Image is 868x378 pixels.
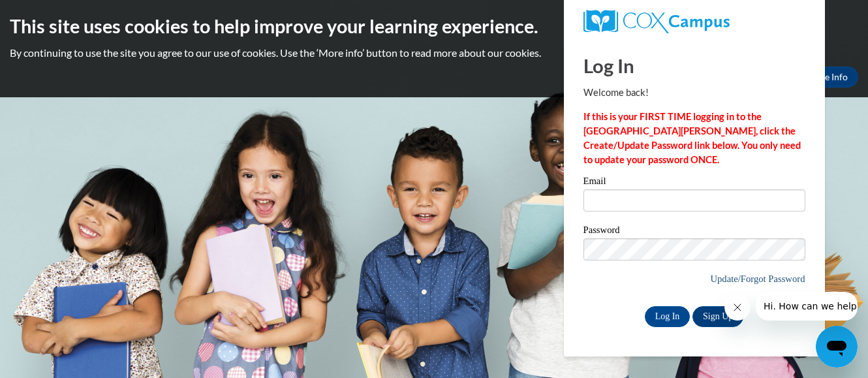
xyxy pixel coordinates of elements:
a: Sign Up [692,306,743,327]
iframe: Close message [724,294,751,321]
h2: This site uses cookies to help improve your learning experience. [10,13,858,39]
iframe: Message from company [756,292,858,321]
a: COX Campus [583,10,805,33]
iframe: Button to launch messaging window [816,326,858,368]
a: Update/Forgot Password [710,274,805,284]
label: Password [583,225,805,238]
p: Welcome back! [583,86,805,100]
strong: If this is your FIRST TIME logging in to the [GEOGRAPHIC_DATA][PERSON_NAME], click the Create/Upd... [583,111,801,165]
span: Hi. How can we help? [8,9,106,20]
input: Log In [645,306,690,327]
label: Email [583,176,805,189]
a: More Info [797,67,858,87]
p: By continuing to use the site you agree to our use of cookies. Use the ‘More info’ button to read... [10,46,858,60]
h1: Log In [583,52,805,79]
img: COX Campus [583,10,730,33]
